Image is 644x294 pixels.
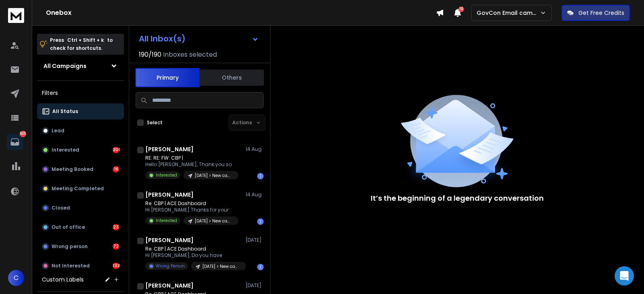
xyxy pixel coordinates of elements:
[8,270,24,286] button: C
[52,263,90,269] p: Not Interested
[246,282,264,289] p: [DATE]
[200,69,264,86] button: Others
[37,123,124,139] button: Lead
[52,108,78,115] p: All Status
[156,263,185,269] p: Wrong Person
[37,200,124,216] button: Closed
[145,236,194,244] h1: [PERSON_NAME]
[37,87,124,99] h3: Filters
[37,161,124,177] button: Meeting Booked16
[8,8,24,23] img: logo
[561,5,630,21] button: Get Free Credits
[37,58,124,74] button: All Campaigns
[246,237,264,243] p: [DATE]
[52,185,104,192] p: Meeting Completed
[42,275,84,284] h3: Custom Labels
[113,147,119,153] div: 301
[7,134,23,150] a: 545
[145,145,194,153] h1: [PERSON_NAME]
[615,266,634,286] div: Open Intercom Messenger
[43,62,87,70] h1: All Campaigns
[246,146,264,152] p: 14 Aug
[145,252,242,259] p: Hi [PERSON_NAME], Do you have
[52,243,88,250] p: Wrong person
[52,224,85,230] p: Out of office
[145,155,238,161] p: RE: RE: FW: CBP |
[52,205,70,211] p: Closed
[145,191,194,199] h1: [PERSON_NAME]
[257,218,264,225] div: 1
[52,166,93,173] p: Meeting Booked
[52,127,64,134] p: Lead
[37,258,124,274] button: Not Interested133
[145,246,242,252] p: Re: CBP | ACE Dashboard
[371,193,544,204] p: It’s the beginning of a legendary conversation
[257,264,264,270] div: 1
[37,142,124,158] button: Interested301
[145,200,238,207] p: Re: CBP | ACE Dashboard
[477,9,540,17] p: GovCon Email campaign
[246,191,264,198] p: 14 Aug
[145,161,238,168] p: Hello [PERSON_NAME], Thank you so
[113,224,119,230] div: 23
[132,31,265,47] button: All Inbox(s)
[195,218,233,224] p: [DATE] > New campaign > 541511 > Dashboard development > SAP
[156,218,177,224] p: Interested
[147,119,163,126] label: Select
[145,207,238,213] p: Hi [PERSON_NAME] Thanks for your
[113,263,119,269] div: 133
[195,173,233,179] p: [DATE] > New campaign > 541511 > Dashboard development > SAP
[578,9,624,17] p: Get Free Credits
[46,8,436,18] h1: Onebox
[135,68,200,87] button: Primary
[20,131,26,137] p: 545
[163,50,217,60] h3: Inboxes selected
[66,35,105,45] span: Ctrl + Shift + k
[37,181,124,197] button: Meeting Completed
[257,173,264,179] div: 1
[156,172,177,178] p: Interested
[139,35,186,43] h1: All Inbox(s)
[139,50,161,60] span: 190 / 190
[113,166,119,173] div: 16
[50,36,113,52] p: Press to check for shortcuts.
[145,282,194,290] h1: [PERSON_NAME]
[113,243,119,250] div: 72
[37,103,124,119] button: All Status
[37,238,124,255] button: Wrong person72
[37,219,124,235] button: Out of office23
[458,6,464,12] span: 10
[202,263,241,269] p: [DATE] > New campaign > 541511 > Dashboard development > SAP
[52,147,79,153] p: Interested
